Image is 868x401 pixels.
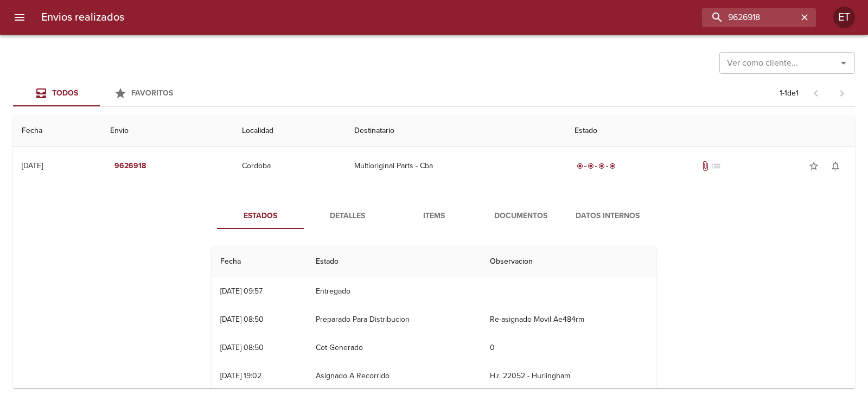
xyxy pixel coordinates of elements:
[220,287,263,296] div: [DATE] 09:57
[808,161,819,171] span: star_border
[588,163,594,169] span: radio_button_checked
[212,246,307,277] th: Fecha
[700,161,711,171] span: attach_file
[13,80,187,106] div: Tabs Envios
[52,88,78,98] span: Todos
[577,163,583,169] span: radio_button_checked
[41,9,124,26] h6: Envios realizados
[833,7,855,28] div: ET
[481,334,656,362] td: 0
[346,116,566,147] th: Destinatario
[702,8,797,27] input: buscar
[7,4,33,30] button: menu
[114,160,146,173] em: 9626918
[481,246,656,277] th: Observacion
[310,209,384,223] span: Detalles
[566,116,855,147] th: Estado
[803,87,829,98] span: Pagina anterior
[220,371,261,380] div: [DATE] 19:02
[571,209,644,223] span: Datos Internos
[833,7,855,28] div: Abrir información de usuario
[110,156,150,176] button: 9626918
[217,203,651,229] div: Tabs detalle de guia
[481,305,656,334] td: Re-asignado Movil Ae484rm
[397,209,471,223] span: Items
[220,315,264,324] div: [DATE] 08:50
[22,161,43,170] div: [DATE]
[307,334,481,362] td: Cot Generado
[307,246,481,277] th: Estado
[233,116,346,147] th: Localidad
[13,116,101,147] th: Fecha
[307,305,481,334] td: Preparado Para Distribucion
[131,88,173,98] span: Favoritos
[830,161,841,171] span: notifications_none
[224,209,297,223] span: Estados
[803,155,825,177] button: Agregar a favoritos
[780,88,799,99] p: 1 - 1 de 1
[307,277,481,305] td: Entregado
[481,362,656,390] td: H.r. 22052 - Hurlingham
[836,55,851,71] button: Abrir
[307,362,481,390] td: Asignado A Recorrido
[598,163,605,169] span: radio_button_checked
[711,161,722,171] span: list
[825,155,846,177] button: Activar notificaciones
[609,163,616,169] span: radio_button_checked
[346,147,566,186] td: Multioriginal Parts - Cba
[233,147,346,186] td: Cordoba
[220,343,264,352] div: [DATE] 08:50
[575,161,618,171] div: Entregado
[484,209,558,223] span: Documentos
[829,80,855,106] span: Pagina siguiente
[101,116,233,147] th: Envio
